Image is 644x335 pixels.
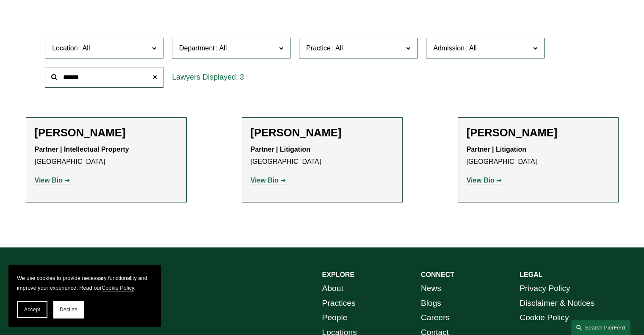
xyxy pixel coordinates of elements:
[251,144,394,168] p: [GEOGRAPHIC_DATA]
[322,271,354,278] strong: EXPLORE
[240,73,244,81] span: 3
[53,301,84,318] button: Decline
[520,310,569,325] a: Cookie Policy
[421,271,454,278] strong: CONNECT
[17,273,152,293] p: We use cookies to provide necessary functionality and improve your experience. Read our .
[35,146,129,153] strong: Partner | Intellectual Property
[8,265,161,327] section: Cookie banner
[520,281,570,296] a: Privacy Policy
[251,126,394,139] h2: [PERSON_NAME]
[17,301,47,318] button: Accept
[35,177,70,184] a: View Bio
[35,126,178,139] h2: [PERSON_NAME]
[467,177,495,184] strong: View Bio
[421,281,441,296] a: News
[102,285,134,291] a: Cookie Policy
[251,146,310,153] strong: Partner | Litigation
[322,296,356,311] a: Practices
[421,296,441,311] a: Blogs
[35,144,178,168] p: [GEOGRAPHIC_DATA]
[467,144,610,168] p: [GEOGRAPHIC_DATA]
[306,44,331,52] span: Practice
[520,271,542,278] strong: LEGAL
[35,177,63,184] strong: View Bio
[251,177,279,184] strong: View Bio
[179,44,215,52] span: Department
[251,177,286,184] a: View Bio
[60,307,77,313] span: Decline
[322,310,348,325] a: People
[571,320,630,335] a: Search this site
[52,44,78,52] span: Location
[467,126,610,139] h2: [PERSON_NAME]
[520,296,594,311] a: Disclaimer & Notices
[467,146,526,153] strong: Partner | Litigation
[322,281,343,296] a: About
[421,310,450,325] a: Careers
[467,177,502,184] a: View Bio
[433,44,464,52] span: Admission
[24,307,40,313] span: Accept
